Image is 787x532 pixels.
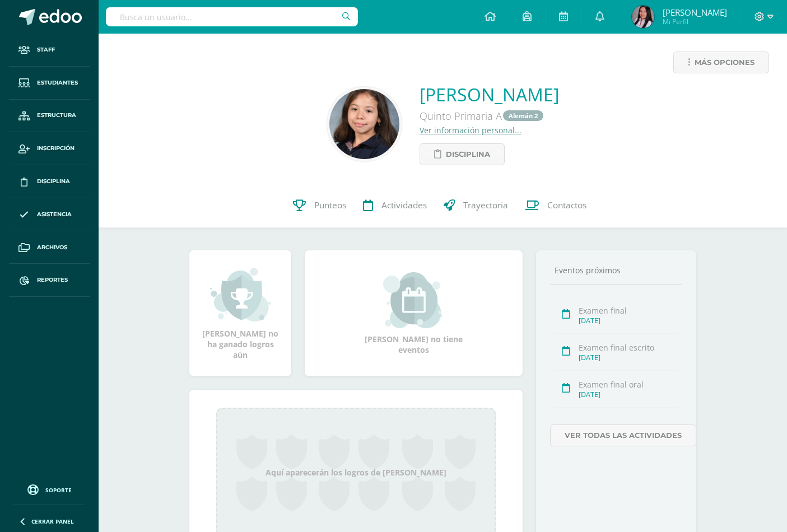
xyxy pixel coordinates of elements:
span: Actividades [381,200,427,212]
span: Más opciones [695,52,755,73]
a: Ver información personal... [420,125,521,136]
span: Reportes [37,276,68,284]
span: Soporte [45,486,72,494]
input: Busca un usuario... [106,7,358,26]
a: Disciplina [9,165,90,198]
a: Punteos [285,183,355,228]
div: [PERSON_NAME] no ha ganado logros aún [201,267,280,360]
img: 8fc36a021121eb4bdabb6fa6a19437ce.png [329,89,399,159]
div: Quinto Primaria A [420,106,559,125]
a: Soporte [13,482,85,497]
div: [DATE] [579,390,679,399]
img: event_small.png [383,272,444,328]
div: Eventos próximos [550,265,682,276]
a: [PERSON_NAME] [420,82,559,106]
span: Trayectoria [463,200,508,212]
span: Inscripción [37,144,74,153]
a: Trayectoria [435,183,516,228]
img: achievement_small.png [210,267,271,323]
span: Contactos [547,200,586,212]
span: Punteos [314,200,346,212]
a: Disciplina [420,143,505,165]
span: Estudiantes [37,78,78,87]
span: Staff [37,45,55,54]
span: Asistencia [37,210,72,219]
span: Disciplina [446,144,490,165]
div: Examen final [579,305,679,316]
a: Estructura [9,100,90,133]
a: Ver todas las actividades [550,424,696,446]
a: Actividades [355,183,435,228]
a: Estudiantes [9,67,90,100]
a: Más opciones [673,52,769,73]
a: Inscripción [9,132,90,165]
div: [PERSON_NAME] no tiene eventos [358,272,470,355]
span: [PERSON_NAME] [663,7,727,18]
a: Asistencia [9,198,90,231]
span: Mi Perfil [663,17,727,26]
span: Disciplina [37,177,70,186]
div: [DATE] [579,316,679,325]
img: 1c4a8e29229ca7cba10d259c3507f649.png [632,6,654,28]
div: Examen final oral [579,379,679,390]
span: Cerrar panel [31,517,74,525]
a: Staff [9,34,90,67]
span: Estructura [37,111,76,120]
a: Archivos [9,231,90,264]
a: Reportes [9,264,90,297]
span: Archivos [37,243,67,252]
a: Contactos [516,183,595,228]
div: Examen final escrito [579,342,679,353]
a: Alemán 2 [503,110,543,121]
div: [DATE] [579,353,679,362]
